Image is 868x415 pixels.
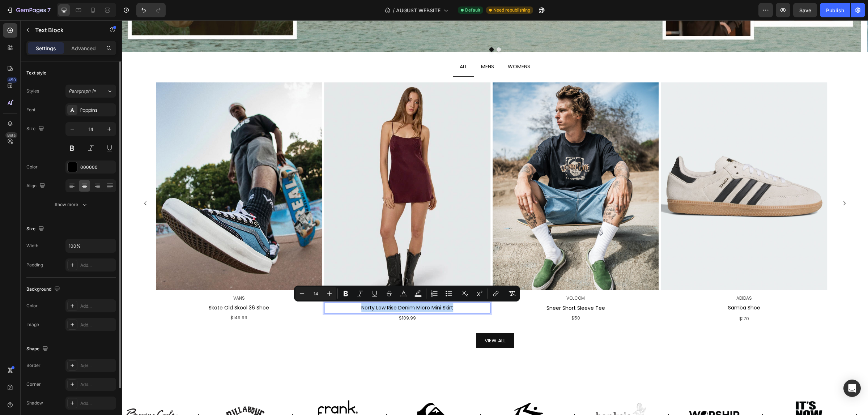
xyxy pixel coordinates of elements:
img: gempages_547951503764095880-e89c48c8-2bb6-4f4b-86ef-d6acde4f08b6.jpg [188,380,247,409]
img: Alt Image [659,380,717,409]
div: Color [26,303,38,309]
div: Styles [26,88,39,94]
button: Dot [375,27,379,31]
span: Norty Low Rise Denim Micro Mini Skirt [239,284,331,291]
div: Add... [80,400,114,407]
img: gempages_547951503764095880-6dace400-656f-412f-ab16-3dc8bdd3630c.jpg [565,380,623,409]
div: Rich Text Editor. Editing area: main [202,273,368,283]
div: Add... [80,363,114,369]
span: Sneer Short Sleeve Tee [425,284,483,291]
button: Show more [26,198,116,211]
span: WOMENS [386,43,408,50]
a: Image Title [659,380,717,409]
div: Show more [55,201,88,208]
div: Width [26,243,38,249]
span: VANS [111,275,123,281]
div: Add... [80,322,114,328]
div: Size [26,224,46,234]
img: gempages_547951503764095880-6bd27759-1a64-429f-aaeb-f1df94a20118.jpg [282,380,341,409]
span: $109.99 [277,295,294,301]
div: Image [26,321,39,328]
img: gempages_547951503764095880-db701292-d53d-4dd2-9d93-ae0e4b324295.jpg [376,380,435,409]
div: Rich Text Editor. Editing area: main [202,282,368,293]
iframe: To enrich screen reader interactions, please activate Accessibility in Grammarly extension settings [122,20,868,415]
div: 000000 [80,164,114,171]
span: $50 [450,295,458,301]
p: 7 [47,6,51,14]
div: Border [26,362,41,369]
div: Add... [80,303,114,309]
div: Corner [26,381,41,388]
span: Skate Old Skool 36 Shoe [87,284,147,291]
span: $149.99 [109,294,125,300]
img: gempages_547951503764095880-fae26882-d387-478a-8b4a-cf03d2071557.jpg [0,380,59,409]
button: Dot [367,27,372,31]
div: Align [26,181,47,191]
span: Need republishing [493,7,530,13]
img: gempages_547951503764095880-3b3905b7-3549-49e5-a161-36ee20543ff0.jpg [202,62,368,270]
div: Color [26,164,38,170]
button: 7 [3,3,54,17]
span: VOLCOM [444,275,463,281]
span: VIEW ALL [363,317,384,324]
span: AUGUST WEBSITE [396,7,441,14]
div: Padding [26,262,43,268]
span: Default [465,7,480,13]
div: Publish [826,7,844,14]
span: ADIDAS [614,275,630,281]
div: Rich Text Editor. Editing area: main [337,40,346,53]
div: Editor contextual toolbar [294,286,520,301]
div: Add... [80,381,114,388]
span: ALL [338,43,345,50]
input: Auto [66,239,116,252]
p: Settings [36,44,56,52]
span: $170 [617,295,627,301]
p: Samba Shoe [540,283,704,292]
span: Paragraph 1* [69,88,96,94]
a: VIEW ALL [354,313,392,328]
div: Size [26,124,46,134]
div: Beta [5,132,17,138]
img: gempages_547951503764095880-c4aa2a6f-b9a2-44e0-98f5-dc96c8baadb5.jpg [539,62,705,270]
img: gempages_547951503764095880-dc0e88d8-1f5e-4938-9f18-6951ec952a08.jpg [34,62,200,270]
span: THRILLS [277,275,293,281]
img: gempages_547951503764095880-54121e02-e343-46a7-9555-b32a9d26a7a5.jpg [471,380,529,409]
div: Poppins [80,107,114,114]
span: Save [799,7,811,13]
img: gempages_547951503764095880-f8d030f0-aac2-4fdb-b85f-e922590dc682.jpg [94,380,153,409]
p: Text Block [35,26,97,34]
button: Publish [820,3,850,17]
div: Text style [26,70,46,76]
div: Undo/Redo [136,3,166,17]
div: Open Intercom Messenger [843,380,861,397]
button: Carousel Next Arrow [717,177,728,189]
div: Rich Text Editor. Editing area: main [385,40,409,53]
button: Carousel Back Arrow [18,177,29,189]
button: Paragraph 1* [65,85,116,98]
p: Advanced [71,44,96,52]
div: Font [26,107,35,113]
span: MENS [359,43,372,50]
div: Rich Text Editor. Editing area: main [358,40,373,53]
div: Background [26,284,61,294]
div: 450 [7,77,17,83]
div: Shape [26,344,50,354]
span: / [393,7,395,14]
div: Shadow [26,400,43,406]
button: Save [793,3,817,17]
div: Add... [80,262,114,269]
img: gempages_547951503764095880-2383cf7e-0443-43d7-81be-ae0669a6155d.jpg [371,62,537,270]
